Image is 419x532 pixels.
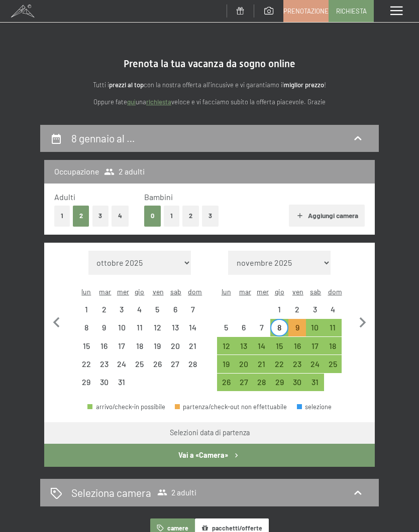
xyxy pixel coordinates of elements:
div: partenza/check-out non effettuabile [113,355,131,373]
div: 28 [185,360,200,376]
div: 31 [114,378,130,394]
div: Thu Dec 11 2025 [131,319,148,336]
span: 2 adulti [104,166,145,177]
div: Fri Dec 05 2025 [149,300,166,318]
div: 5 [150,305,165,321]
div: 10 [307,323,323,339]
div: 2 [289,305,305,321]
div: Sat Dec 06 2025 [166,300,184,318]
div: Thu Jan 15 2026 [270,337,288,354]
div: 13 [236,342,252,358]
div: Thu Jan 08 2026 [270,319,288,336]
h2: 8 gennaio al … [71,132,135,144]
abbr: martedì [99,287,111,296]
div: partenza/check-out non effettuabile [270,300,288,318]
div: partenza/check-out non effettuabile [166,300,184,318]
button: Vai a «Camera» [44,444,375,467]
div: Wed Dec 24 2025 [113,355,131,373]
div: Mon Jan 05 2026 [217,319,235,336]
a: quì [127,98,136,106]
div: partenza/check-out possibile [253,355,270,373]
abbr: giovedì [135,287,144,296]
abbr: lunedì [222,287,231,296]
div: Wed Dec 31 2025 [113,374,131,391]
div: Mon Dec 22 2025 [77,355,95,373]
div: 10 [114,323,130,339]
div: 25 [132,360,147,376]
div: Tue Dec 09 2025 [95,319,113,336]
div: 19 [218,360,234,376]
a: richiesta [146,98,171,106]
div: Thu Dec 04 2025 [131,300,148,318]
abbr: sabato [170,287,181,296]
div: Fri Jan 30 2026 [288,374,306,391]
div: 22 [78,360,94,376]
div: partenza/check-out possibile [288,337,306,354]
div: partenza/check-out possibile [217,355,235,373]
div: 28 [254,378,269,394]
div: Sat Jan 03 2026 [306,300,324,318]
div: 11 [325,323,341,339]
div: Sun Jan 18 2026 [324,337,342,354]
div: partenza/check-out possibile [306,319,324,336]
div: partenza/check-out possibile [324,337,342,354]
div: partenza/check-out possibile [270,337,288,354]
button: 3 [202,206,219,226]
div: 3 [114,305,130,321]
div: Wed Dec 10 2025 [113,319,131,336]
div: 1 [271,305,287,321]
div: partenza/check-out non effettuabile [131,355,148,373]
p: Oppure fate una veloce e vi facciamo subito la offerta piacevole. Grazie [40,97,379,107]
div: selezione [297,404,332,410]
div: partenza/check-out non effettuabile [77,337,95,354]
h2: Seleziona camera [71,485,151,500]
div: 9 [289,323,305,339]
div: 31 [307,378,323,394]
div: 12 [150,323,165,339]
div: 26 [150,360,165,376]
div: 11 [132,323,147,339]
div: partenza/check-out non effettuabile [235,319,253,336]
div: 7 [185,305,200,321]
div: partenza/check-out non effettuabile [77,300,95,318]
div: partenza/check-out non effettuabile [113,300,131,318]
div: 27 [167,360,183,376]
div: 25 [325,360,341,376]
div: 14 [185,323,200,339]
div: partenza/check-out non effettuabile [175,404,287,410]
div: partenza/check-out possibile [270,355,288,373]
div: 23 [96,360,112,376]
div: partenza/check-out non effettuabile [77,355,95,373]
a: Richiesta [329,1,373,22]
div: partenza/check-out possibile [217,337,235,354]
div: 13 [167,323,183,339]
div: partenza/check-out possibile [324,319,342,336]
div: 8 [78,323,94,339]
div: 1 [78,305,94,321]
span: 2 adulti [157,487,196,497]
div: 27 [236,378,252,394]
button: 1 [164,206,179,226]
div: Sun Jan 04 2026 [324,300,342,318]
div: 7 [254,323,269,339]
button: 1 [54,206,70,226]
button: Mese successivo [352,251,373,392]
button: 3 [92,206,109,226]
div: partenza/check-out possibile [217,374,235,391]
abbr: lunedì [81,287,91,296]
div: 24 [307,360,323,376]
div: Fri Dec 26 2025 [149,355,166,373]
div: partenza/check-out possibile [270,374,288,391]
strong: miglior prezzo [284,81,324,89]
div: 21 [254,360,269,376]
div: 9 [96,323,112,339]
div: 5 [218,323,234,339]
div: Thu Jan 01 2026 [270,300,288,318]
div: partenza/check-out non effettuabile [184,337,201,354]
abbr: domenica [328,287,342,296]
div: 24 [114,360,130,376]
button: 4 [112,206,129,226]
button: Aggiungi camera [289,205,365,227]
div: partenza/check-out non effettuabile [306,300,324,318]
div: 4 [132,305,147,321]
